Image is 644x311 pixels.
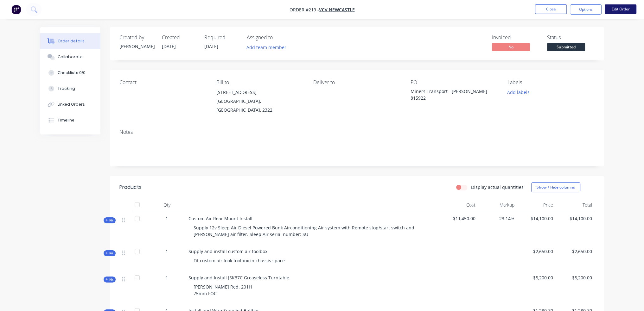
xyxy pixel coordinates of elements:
span: $5,200.00 [520,274,553,281]
span: $2,650.00 [558,248,592,255]
div: Cost [439,199,478,211]
div: PO [411,79,497,85]
label: Display actual quantities [471,184,524,190]
button: Add team member [247,43,290,52]
div: [STREET_ADDRESS][GEOGRAPHIC_DATA], [GEOGRAPHIC_DATA], 2322 [216,88,303,115]
div: Products [119,183,142,191]
div: Checklists 0/0 [58,70,86,76]
div: [GEOGRAPHIC_DATA], [GEOGRAPHIC_DATA], 2322 [216,97,303,115]
button: Add labels [504,88,533,96]
span: [PERSON_NAME] Red. 201H 75mm FOC [194,284,252,296]
div: Assigned to [247,34,310,40]
span: Submitted [547,43,585,51]
div: Invoiced [492,34,539,40]
span: Fit custom air look toolbox in chassis space [194,258,285,264]
button: Close [535,4,567,14]
div: Required [204,34,239,40]
div: [PERSON_NAME] [119,43,154,50]
button: Add team member [243,43,290,52]
span: No [492,43,530,51]
span: Kit [105,218,114,223]
div: Created [162,34,197,40]
span: $14,100.00 [558,215,592,222]
div: Contact [119,79,206,85]
span: 1 [166,215,168,222]
span: Order #219 - [290,7,319,13]
span: 23.14% [481,215,514,222]
div: Notes [119,129,595,135]
div: Qty [148,199,186,211]
button: Collaborate [40,49,100,65]
div: Kit [104,277,116,283]
span: $5,200.00 [558,274,592,281]
a: VCV Newcastle [319,7,355,13]
div: Miners Transport - [PERSON_NAME] 815922 [411,88,490,101]
span: [DATE] [204,43,218,49]
div: Markup [478,199,517,211]
div: Deliver to [313,79,400,85]
div: Price [517,199,556,211]
button: Order details [40,33,100,49]
span: $2,650.00 [520,248,553,255]
span: 1 [166,274,168,281]
span: Custom Air Rear Mount Install [188,215,252,221]
span: [DATE] [162,43,176,49]
div: Bill to [216,79,303,85]
button: Timeline [40,112,100,128]
span: 1 [166,248,168,255]
div: Labels [507,79,594,85]
span: Supply 12v Sleep Air Diesel Powered Bunk Airconditioning Air system with Remote stop/start switch... [194,225,416,237]
div: Kit [104,217,116,223]
div: Timeline [58,117,74,123]
div: Status [547,34,595,40]
button: Linked Orders [40,96,100,112]
button: Tracking [40,81,100,96]
div: Created by [119,34,154,40]
img: Factory [11,5,21,14]
div: [STREET_ADDRESS] [216,88,303,97]
div: Linked Orders [58,102,85,107]
div: Total [556,199,595,211]
span: Kit [105,251,114,256]
div: Collaborate [58,54,83,60]
div: Kit [104,250,116,256]
span: $14,100.00 [520,215,553,222]
button: Submitted [547,43,585,53]
span: $11,450.00 [442,215,476,222]
span: Supply and install custom air toolbox. [188,248,269,254]
div: Order details [58,38,85,44]
button: Show / Hide columns [531,182,580,192]
div: Tracking [58,86,75,91]
span: Supply and Install JSK37C Greaseless Turntable. [188,275,290,281]
button: Checklists 0/0 [40,65,100,81]
button: Options [570,4,602,15]
span: Kit [105,277,114,282]
button: Edit Order [605,4,636,14]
